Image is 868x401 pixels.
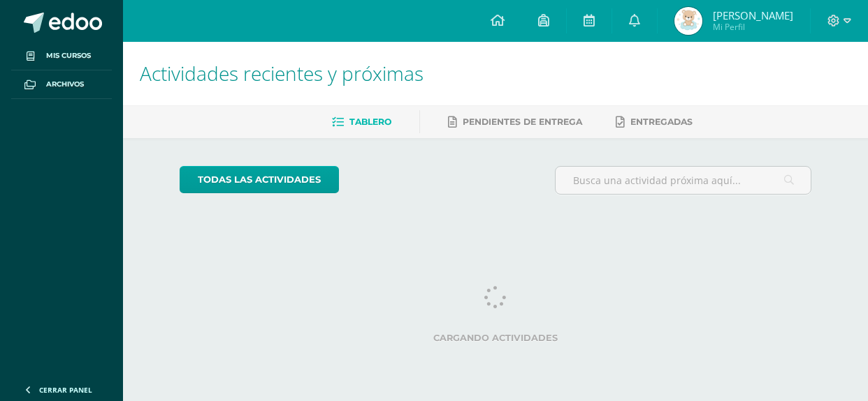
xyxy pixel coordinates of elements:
[332,111,391,133] a: Tablero
[674,7,702,35] img: 06f849760aa486a9e17b1225f46ca6c0.png
[140,60,424,86] span: Actividades recientes y próximas
[463,116,582,127] span: Pendientes de entrega
[630,116,693,127] span: Entregadas
[713,8,793,22] span: [PERSON_NAME]
[349,116,391,127] span: Tablero
[46,50,91,61] span: Mis cursos
[180,333,812,343] label: Cargando actividades
[180,166,339,193] a: todas las Actividades
[11,42,112,70] a: Mis cursos
[616,111,693,133] a: Entregadas
[556,167,811,194] input: Busca una actividad próxima aquí...
[46,79,84,90] span: Archivos
[448,111,582,133] a: Pendientes de entrega
[11,70,112,99] a: Archivos
[39,385,92,395] span: Cerrar panel
[713,21,793,33] span: Mi Perfil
